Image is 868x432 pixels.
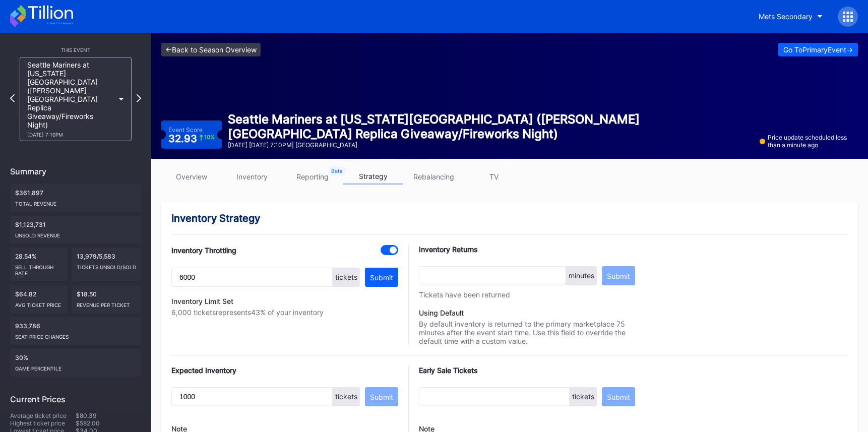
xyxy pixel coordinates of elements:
[171,212,848,224] div: Inventory Strategy
[370,273,393,282] div: Submit
[15,298,63,308] div: Avg ticket price
[10,419,76,427] div: Highest ticket price
[419,308,635,345] div: By default inventory is returned to the primary marketplace 75 minutes after the event start time...
[27,132,114,138] div: [DATE] 7:10PM
[282,169,343,184] a: reporting
[10,349,141,377] div: 30%
[171,246,236,255] div: Inventory Throttling
[27,60,114,138] div: Seattle Mariners at [US_STATE][GEOGRAPHIC_DATA] ([PERSON_NAME][GEOGRAPHIC_DATA] Replica Giveaway/...
[171,308,398,317] div: 6,000 tickets represents 43 % of your inventory
[171,366,398,375] div: Expected Inventory
[10,166,141,176] div: Summary
[602,266,635,285] button: Submit
[77,298,136,308] div: Revenue per ticket
[419,366,635,375] div: Early Sale Tickets
[161,169,222,184] a: overview
[10,285,68,313] div: $64.82
[751,7,830,26] button: Mets Secondary
[76,419,141,427] div: $582.00
[171,297,398,305] div: Inventory Limit Set
[228,112,754,141] div: Seattle Mariners at [US_STATE][GEOGRAPHIC_DATA] ([PERSON_NAME][GEOGRAPHIC_DATA] Replica Giveaway/...
[419,290,635,298] div: Tickets have been returned
[10,216,141,243] div: $1,123,731
[15,197,136,207] div: Total Revenue
[778,43,858,56] button: Go ToPrimaryEvent->
[72,248,141,281] div: 13,979/5,583
[10,317,141,345] div: 933,786
[168,134,215,144] div: 32.93
[333,268,360,287] div: tickets
[370,393,393,401] div: Submit
[77,260,136,270] div: Tickets Unsold/Sold
[222,169,282,184] a: inventory
[607,272,630,280] div: Submit
[464,169,524,184] a: TV
[343,169,403,184] a: strategy
[566,266,597,285] div: minutes
[228,141,754,149] div: [DATE] [DATE] 7:10PM | [GEOGRAPHIC_DATA]
[15,361,136,372] div: Game percentile
[10,394,141,404] div: Current Prices
[15,260,63,276] div: Sell Through Rate
[403,169,464,184] a: rebalancing
[10,184,141,212] div: $361,897
[72,285,141,313] div: $18.50
[10,47,141,53] div: This Event
[333,387,360,406] div: tickets
[161,43,261,56] a: <-Back to Season Overview
[759,12,813,21] div: Mets Secondary
[168,126,203,134] div: Event Score
[760,134,858,149] div: Price update scheduled less than a minute ago
[10,412,76,419] div: Average ticket price
[602,387,635,406] button: Submit
[419,245,635,254] div: Inventory Returns
[365,387,398,406] button: Submit
[10,248,68,281] div: 28.54%
[15,228,136,238] div: Unsold Revenue
[607,393,630,401] div: Submit
[204,135,215,140] div: 10 %
[783,45,853,54] div: Go To Primary Event ->
[365,268,398,287] button: Submit
[15,330,136,340] div: seat price changes
[76,412,141,419] div: $80.39
[419,308,635,317] div: Using Default
[570,387,597,406] div: tickets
